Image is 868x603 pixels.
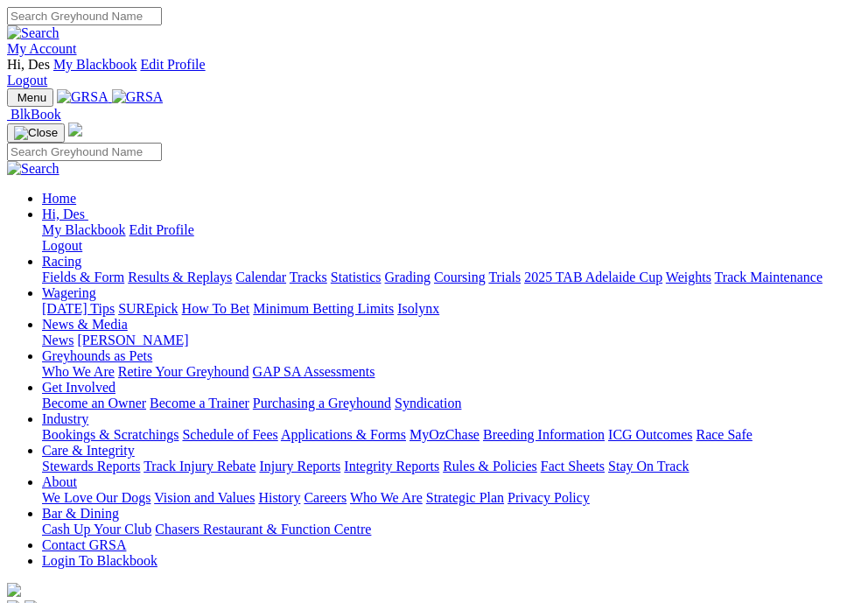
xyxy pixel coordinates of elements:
[42,427,861,443] div: Industry
[42,348,152,363] a: Greyhounds as Pets
[350,490,423,505] a: Who We Are
[42,333,73,347] a: News
[42,254,81,269] a: Racing
[42,270,861,285] div: Racing
[7,143,162,161] input: Search
[42,301,115,316] a: [DATE] Tips
[483,427,605,442] a: Breeding Information
[253,396,391,410] a: Purchasing a Greyhound
[253,301,394,316] a: Minimum Betting Limits
[42,333,861,348] div: News & Media
[715,270,822,284] a: Track Maintenance
[7,107,61,122] a: BlkBook
[434,270,486,284] a: Coursing
[344,459,439,473] a: Integrity Reports
[42,380,115,395] a: Get Involved
[42,459,140,473] a: Stewards Reports
[42,443,135,458] a: Care & Integrity
[7,57,861,88] div: My Account
[118,364,249,379] a: Retire Your Greyhound
[397,301,439,316] a: Isolynx
[258,490,300,505] a: History
[42,506,119,521] a: Bar & Dining
[7,41,77,56] a: My Account
[42,222,126,237] a: My Blackbook
[42,301,861,317] div: Wagering
[281,427,406,442] a: Applications & Forms
[42,411,88,426] a: Industry
[42,207,88,221] a: Hi, Des
[57,89,108,105] img: GRSA
[488,270,521,284] a: Trials
[7,583,21,597] img: logo-grsa-white.png
[7,73,47,88] a: Logout
[42,317,128,332] a: News & Media
[409,427,479,442] a: MyOzChase
[385,270,430,284] a: Grading
[42,270,124,284] a: Fields & Form
[10,107,61,122] span: BlkBook
[143,459,255,473] a: Track Injury Rebate
[42,522,151,536] a: Cash Up Your Club
[53,57,137,72] a: My Blackbook
[608,459,689,473] a: Stay On Track
[608,427,692,442] a: ICG Outcomes
[524,270,662,284] a: 2025 TAB Adelaide Cup
[42,427,178,442] a: Bookings & Scratchings
[42,364,115,379] a: Who We Are
[112,89,164,105] img: GRSA
[331,270,381,284] a: Statistics
[666,270,711,284] a: Weights
[7,88,53,107] button: Toggle navigation
[77,333,188,347] a: [PERSON_NAME]
[426,490,504,505] a: Strategic Plan
[154,490,255,505] a: Vision and Values
[129,222,194,237] a: Edit Profile
[42,364,861,380] div: Greyhounds as Pets
[541,459,605,473] a: Fact Sheets
[507,490,590,505] a: Privacy Policy
[395,396,461,410] a: Syndication
[7,7,162,25] input: Search
[42,285,96,300] a: Wagering
[155,522,371,536] a: Chasers Restaurant & Function Centre
[7,57,50,72] span: Hi, Des
[696,427,752,442] a: Race Safe
[42,537,126,552] a: Contact GRSA
[42,222,861,254] div: Hi, Des
[7,25,59,41] img: Search
[42,490,861,506] div: About
[7,161,59,177] img: Search
[42,191,76,206] a: Home
[42,490,150,505] a: We Love Our Dogs
[253,364,375,379] a: GAP SA Assessments
[182,427,277,442] a: Schedule of Fees
[140,57,205,72] a: Edit Profile
[17,91,46,104] span: Menu
[42,396,146,410] a: Become an Owner
[128,270,232,284] a: Results & Replays
[42,238,82,253] a: Logout
[259,459,340,473] a: Injury Reports
[14,126,58,140] img: Close
[7,123,65,143] button: Toggle navigation
[42,474,77,489] a: About
[443,459,537,473] a: Rules & Policies
[42,396,861,411] div: Get Involved
[182,301,250,316] a: How To Bet
[42,207,85,221] span: Hi, Des
[304,490,346,505] a: Careers
[42,553,157,568] a: Login To Blackbook
[68,123,82,137] img: logo-grsa-white.png
[290,270,327,284] a: Tracks
[118,301,178,316] a: SUREpick
[42,459,861,474] div: Care & Integrity
[150,396,249,410] a: Become a Trainer
[42,522,861,537] div: Bar & Dining
[235,270,286,284] a: Calendar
